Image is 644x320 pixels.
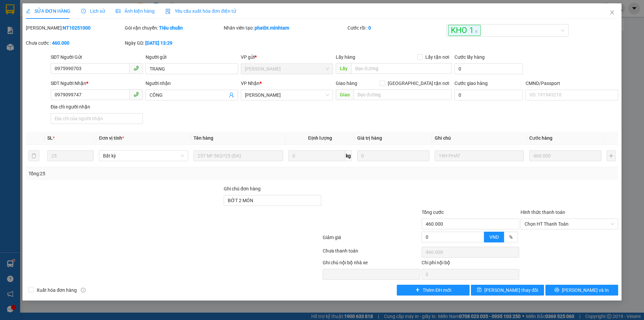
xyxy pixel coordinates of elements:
div: Người nhận [146,80,238,87]
button: Close [603,3,622,22]
span: plus [415,287,420,293]
label: Cước giao hàng [454,81,488,86]
input: Dọc đường [354,89,452,100]
button: save[PERSON_NAME] thay đổi [471,285,544,295]
div: Giảm giá [322,234,421,245]
span: picture [116,9,120,13]
span: Thêm ĐH mới [423,286,451,294]
b: Tiêu chuẩn [159,25,183,31]
span: VP Nhận [241,81,260,86]
input: Dọc đường [351,63,452,74]
span: Xuất hóa đơn hàng [34,286,79,294]
span: Tổng cước [422,210,444,215]
label: Cước lấy hàng [454,54,485,60]
span: Giao [336,89,354,100]
span: Yêu cầu xuất hóa đơn điện tử [165,8,236,14]
div: Người gửi [146,53,238,61]
div: Cước rồi : [347,24,445,32]
input: Ghi chú đơn hàng [224,195,321,206]
span: clock-circle [81,9,86,13]
span: close [609,10,615,15]
b: phatbt.minhtam [255,25,289,31]
span: Định lượng [308,135,332,141]
span: Chọn HT Thanh Toán [525,219,614,229]
span: printer [554,287,559,293]
input: VD: Bàn, Ghế [194,150,283,161]
span: Giao hàng [336,81,357,86]
span: Lấy tận nơi [423,53,452,61]
div: VP gửi [241,53,333,61]
span: % [509,234,513,240]
span: user-add [229,92,234,98]
div: SĐT Người Gửi [51,53,143,61]
th: Ghi chú [432,132,527,145]
span: [PERSON_NAME] và In [562,286,609,294]
span: close [475,30,478,33]
label: Ghi chú đơn hàng [224,186,261,191]
span: Bất kỳ [103,151,184,161]
div: Chi phí nội bộ [422,259,519,269]
span: info-circle [81,288,86,292]
input: 0 [357,150,429,161]
div: Ghi chú nội bộ nhà xe [323,259,420,269]
span: phone [133,92,139,97]
span: Tên hàng [194,135,213,141]
span: Hồ Chí Minh [245,90,329,100]
span: Lấy hàng [336,54,355,60]
b: NT10251000 [63,25,91,31]
span: KHO 1 [448,25,481,36]
div: Chưa thanh toán [322,247,421,259]
button: delete [29,150,39,161]
span: [PERSON_NAME] thay đổi [484,286,538,294]
input: 0 [529,150,601,161]
button: plus [607,150,615,161]
div: CMND/Passport [526,80,618,87]
span: Cước hàng [529,135,552,141]
span: save [477,287,482,293]
input: Cước lấy hàng [454,63,523,74]
span: Ngã Tư Huyện [245,64,329,74]
button: printer[PERSON_NAME] và In [545,285,618,295]
span: edit [26,9,31,13]
div: Ngày GD: [125,39,222,47]
input: Địa chỉ của người nhận [51,113,143,124]
div: SĐT Người Nhận [51,80,143,87]
span: Lịch sử [81,8,105,14]
b: 460.000 [52,40,69,46]
span: [GEOGRAPHIC_DATA] tận nơi [385,80,452,87]
span: VND [489,234,499,240]
label: Hình thức thanh toán [521,210,565,215]
div: Tổng: 25 [29,170,249,177]
span: Giá trị hàng [357,135,382,141]
span: SL [47,135,53,141]
span: kg [345,150,352,161]
div: Nhân viên tạo: [224,24,346,32]
span: SỬA ĐƠN HÀNG [26,8,70,14]
b: 0 [368,25,371,31]
b: [DATE] 13:29 [145,40,172,46]
div: Chưa cước : [26,39,123,47]
span: Ảnh kiện hàng [116,8,155,14]
span: phone [133,65,139,71]
img: icon [165,9,171,14]
span: Lấy [336,63,351,74]
div: Địa chỉ người nhận [51,103,143,110]
span: Đơn vị tính [99,135,124,141]
div: [PERSON_NAME]: [26,24,123,32]
input: Cước giao hàng [454,90,523,100]
button: plusThêm ĐH mới [397,285,470,295]
input: Ghi Chú [435,150,524,161]
div: Gói vận chuyển: [125,24,222,32]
